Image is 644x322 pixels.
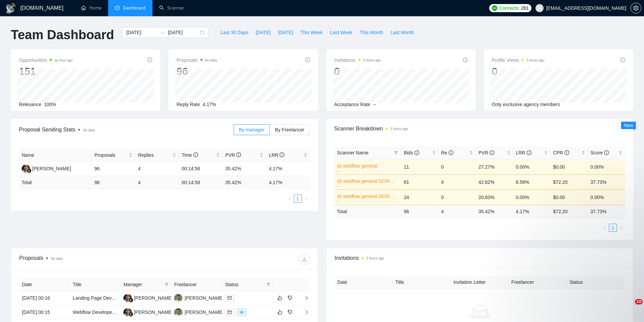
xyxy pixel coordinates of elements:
[476,190,513,205] td: 20.83%
[222,162,266,176] td: 35.42%
[490,150,494,155] span: info-circle
[174,309,223,315] a: MS[PERSON_NAME]
[299,254,310,265] button: download
[138,151,171,159] span: Replies
[19,176,92,189] td: Total
[300,29,323,36] span: This Week
[217,27,252,38] button: Last 30 Days
[588,159,625,174] td: 0.00%
[276,294,284,302] button: like
[360,29,383,36] span: This Month
[302,195,310,203] li: Next Page
[330,29,352,36] span: Last Week
[266,176,310,189] td: 4.17 %
[305,57,310,62] span: info-circle
[185,294,223,302] div: [PERSON_NAME]
[337,164,342,168] span: crown
[463,57,468,62] span: info-circle
[521,4,528,12] span: 281
[168,29,198,36] input: End date
[159,5,184,11] a: searchScanner
[288,197,292,201] span: left
[179,162,222,176] td: 00:14:58
[147,57,152,62] span: info-circle
[165,282,169,287] span: filter
[565,150,569,155] span: info-circle
[278,295,282,301] span: like
[22,166,71,171] a: JR[PERSON_NAME]
[451,276,509,289] th: Invitation Letter
[492,102,560,107] span: Only exclusive agency members
[356,27,387,38] button: This Month
[326,27,356,38] button: Last Week
[269,152,284,158] span: LRR
[176,56,217,64] span: Proposals
[123,294,132,302] img: JR
[171,278,222,291] th: Freelancer
[92,176,135,189] td: 96
[513,159,550,174] td: 0.00%
[526,58,544,62] time: 3 hours ago
[5,3,16,14] img: logo
[537,6,542,10] span: user
[70,305,121,320] td: Webflow Developer – Fast, Resourceful, No-From-Scratch Builds
[19,278,70,291] th: Date
[19,56,73,64] span: Opportunities
[27,168,31,173] img: gigradar-bm.png
[478,150,494,155] span: PVR
[276,308,284,316] button: like
[286,195,294,203] button: left
[499,4,520,12] span: Connects:
[203,102,216,107] span: 4.17%
[92,162,135,176] td: 96
[438,174,476,190] td: 4
[44,102,56,107] span: 100%
[121,278,171,291] th: Manager
[335,276,393,289] th: Date
[363,58,381,62] time: 3 hours ago
[185,308,223,316] div: [PERSON_NAME]
[228,296,232,300] span: mail
[299,296,309,300] span: right
[123,5,146,11] span: Dashboard
[278,29,293,36] span: [DATE]
[294,195,302,203] li: 1
[392,276,451,289] th: Title
[239,127,264,132] span: By manager
[134,294,173,302] div: [PERSON_NAME]
[22,165,30,173] img: JR
[115,5,120,10] span: dashboard
[54,58,72,62] time: an hour ago
[591,150,609,155] span: Score
[286,308,294,316] button: dislike
[288,309,292,315] span: dislike
[286,195,294,203] li: Previous Page
[604,150,609,155] span: info-circle
[256,29,270,36] span: [DATE]
[620,57,625,62] span: info-circle
[337,194,342,199] span: crown
[550,159,588,174] td: $0.00
[373,102,376,107] span: --
[280,152,284,157] span: info-circle
[449,150,453,155] span: info-circle
[343,177,397,185] a: webflow general SCRIPT TEST
[337,150,368,155] span: Scanner Name
[438,205,476,218] td: 4
[334,56,381,64] span: Invitations
[222,176,266,189] td: 35.42 %
[343,193,397,200] a: webflow general SCRIPT TEST V2
[509,276,567,289] th: Freelancer
[19,291,70,305] td: [DATE] 00:16
[220,29,248,36] span: Last 30 Days
[366,256,384,260] time: 3 hours ago
[123,309,173,315] a: JR[PERSON_NAME]
[19,254,164,265] div: Proposals
[19,102,41,107] span: Relevance
[476,159,513,174] td: 27.27%
[393,148,400,158] span: filter
[404,150,419,155] span: Bids
[19,125,234,134] span: Proposal Sending Stats
[73,309,209,315] a: Webflow Developer – Fast, Resourceful, No-From-Scratch Builds
[635,299,643,304] span: 10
